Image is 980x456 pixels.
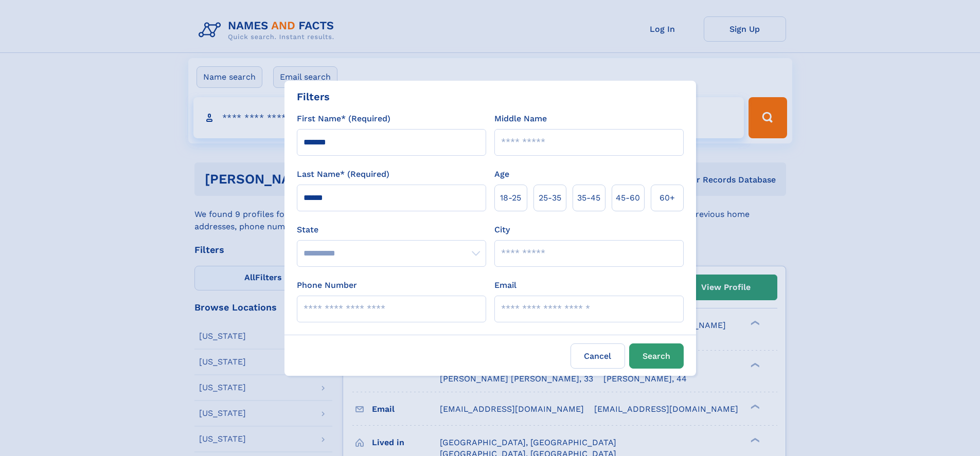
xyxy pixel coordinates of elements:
span: 45‑60 [616,192,640,204]
div: Filters [297,89,330,104]
span: 25‑35 [539,192,561,204]
button: Search [629,343,684,369]
label: State [297,224,486,236]
span: 18‑25 [500,192,521,204]
label: Middle Name [494,113,547,125]
label: First Name* (Required) [297,113,390,125]
span: 60+ [660,192,675,204]
label: Email [494,279,516,291]
span: 35‑45 [577,192,600,204]
label: City [494,224,510,236]
label: Phone Number [297,279,357,291]
label: Cancel [571,343,625,369]
label: Last Name* (Required) [297,168,389,180]
label: Age [494,168,509,180]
